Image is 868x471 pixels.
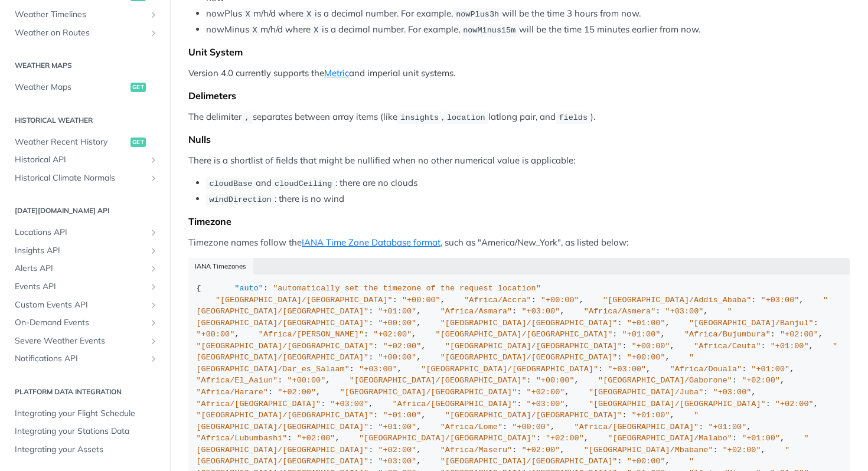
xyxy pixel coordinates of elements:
a: Severe Weather EventsShow subpages for Severe Weather Events [9,332,161,350]
span: "+00:00" [402,296,440,305]
span: "+01:00" [708,423,746,431]
li: and : there are no clouds [206,176,850,190]
a: Weather Mapsget [9,78,161,96]
span: "Africa/Lubumbashi" [197,434,288,443]
a: Historical Climate NormalsShow subpages for Historical Climate Normals [9,169,161,187]
span: "+02:00" [546,434,584,443]
span: "Africa/Asmera" [584,307,656,316]
span: "+01:00" [742,434,780,443]
span: "[GEOGRAPHIC_DATA]/[GEOGRAPHIC_DATA]" [440,353,618,362]
span: Weather Recent History [15,136,128,148]
p: The delimiter separates between array items (like , latlong pair, and ). [188,110,850,124]
span: "[GEOGRAPHIC_DATA]/Banjul" [689,319,814,328]
div: Unit System [188,46,850,58]
span: "[GEOGRAPHIC_DATA]/[GEOGRAPHIC_DATA]" [440,319,618,328]
span: insights [400,113,439,122]
li: nowPlus m/h/d where is a decimal number. For example, will be the time 3 hours from now. [206,7,850,21]
span: "+01:00" [771,342,809,351]
a: Metric [324,67,349,78]
span: "[GEOGRAPHIC_DATA]/[GEOGRAPHIC_DATA]" [436,330,613,339]
span: "+02:00" [278,388,316,397]
span: Integrating your Flight Schedule [15,408,158,420]
span: "[GEOGRAPHIC_DATA]/[GEOGRAPHIC_DATA]" [216,296,393,305]
a: Weather on RoutesShow subpages for Weather on Routes [9,24,161,42]
span: "Africa/Bujumbura" [684,330,771,339]
span: "+03:00" [713,388,752,397]
span: "+00:00" [627,353,665,362]
span: "+01:00" [378,423,416,431]
span: "Africa/[GEOGRAPHIC_DATA]" [197,400,321,408]
span: "+02:00" [378,446,416,454]
span: "+01:00" [383,411,421,420]
span: "auto" [234,284,263,293]
li: nowMinus m/h/d where is a decimal number. For example, will be the time 15 minutes earlier from now. [206,23,850,37]
h2: Historical Weather [9,115,161,126]
span: "+00:00" [536,376,575,385]
span: "[GEOGRAPHIC_DATA]/Malabo" [608,434,732,443]
span: "Africa/El_Aaiun" [197,376,278,385]
span: cloudCeiling [275,179,332,188]
span: Events API [15,281,146,293]
button: Show subpages for Locations API [149,228,158,237]
span: "+00:00" [287,376,325,385]
p: Timezone names follow the , such as "America/New_York", as listed below: [188,236,850,250]
span: "+01:00" [378,307,416,316]
a: Alerts APIShow subpages for Alerts API [9,260,161,277]
h2: Platform DATA integration [9,387,161,397]
span: "Africa/Douala" [670,365,742,374]
span: "+02:00" [780,330,818,339]
button: Show subpages for Severe Weather Events [149,336,158,346]
span: "[GEOGRAPHIC_DATA]/[GEOGRAPHIC_DATA]" [359,434,536,443]
a: Insights APIShow subpages for Insights API [9,242,161,260]
a: Notifications APIShow subpages for Notifications API [9,350,161,368]
span: "+01:00" [622,330,661,339]
span: "+02:00" [297,434,335,443]
span: "[GEOGRAPHIC_DATA]/[GEOGRAPHIC_DATA]" [440,457,618,466]
span: get [130,138,146,147]
button: Show subpages for Notifications API [149,354,158,364]
span: "+00:00" [627,457,665,466]
span: "[GEOGRAPHIC_DATA]/Dar_es_Salaam" [197,353,694,374]
p: Version 4.0 currently supports the and imperial unit systems. [188,67,850,80]
span: "Africa/Harare" [197,388,269,397]
span: "[GEOGRAPHIC_DATA]/[GEOGRAPHIC_DATA]" [589,400,766,408]
span: "automatically set the timezone of the request location" [273,284,541,293]
a: Weather Recent Historyget [9,133,161,151]
span: fields [559,113,588,122]
span: "+02:00" [373,330,412,339]
span: "+00:00" [197,330,235,339]
button: Show subpages for Insights API [149,246,158,256]
a: Integrating your Assets [9,441,161,459]
button: Show subpages for Historical API [149,155,158,165]
span: "+03:00" [608,365,646,374]
button: Show subpages for Events API [149,282,158,292]
span: "Africa/[GEOGRAPHIC_DATA]" [393,400,517,408]
button: Show subpages for Alerts API [149,264,158,273]
span: Severe Weather Events [15,335,146,347]
span: nowMinus15m [463,26,515,35]
p: There is a shortlist of fields that might be nullified when no other numerical value is applicable: [188,154,850,168]
a: Integrating your Flight Schedule [9,405,161,423]
a: On-Demand EventsShow subpages for On-Demand Events [9,314,161,332]
span: Locations API [15,227,146,238]
span: "+02:00" [383,342,421,351]
span: On-Demand Events [15,317,146,329]
span: "Africa/Lome" [440,423,502,431]
span: "+03:00" [359,365,397,374]
a: Events APIShow subpages for Events API [9,278,161,296]
span: "+00:00" [541,296,579,305]
button: Show subpages for Historical Climate Normals [149,174,158,183]
li: : there is no wind [206,192,850,206]
span: X [306,10,311,19]
span: "+03:00" [761,296,800,305]
div: Timezone [188,215,850,227]
span: "[GEOGRAPHIC_DATA]/[GEOGRAPHIC_DATA]" [197,411,699,431]
button: Show subpages for Weather on Routes [149,28,158,38]
h2: Weather Maps [9,60,161,71]
span: "Africa/Maseru" [440,446,513,454]
span: Insights API [15,245,146,257]
span: "+03:00" [521,307,560,316]
button: Show subpages for Custom Events API [149,300,158,310]
span: "+03:00" [527,400,565,408]
span: Historical Climate Normals [15,172,146,184]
